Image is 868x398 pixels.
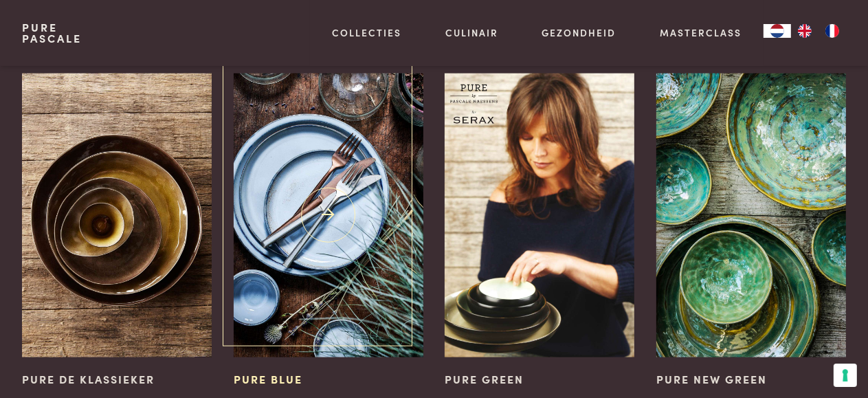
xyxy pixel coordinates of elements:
button: Uw voorkeuren voor toestemming voor trackingtechnologieën [834,364,857,387]
img: Pure Green [445,74,634,358]
aside: Language selected: Nederlands [764,24,846,38]
span: Pure de klassieker [22,371,155,386]
ul: Language list [791,24,846,38]
span: Pure New Green [656,371,767,386]
a: Pure Green Pure Green [445,74,634,388]
img: Pure New Green [656,74,846,358]
a: PurePascale [22,22,82,44]
a: EN [791,24,819,38]
img: Pure de klassieker [22,74,212,358]
a: Gezondheid [542,25,616,40]
a: Pure de klassieker Pure de klassieker [22,74,212,388]
a: Culinair [445,25,498,40]
a: Pure Blue Pure Blue [234,74,423,388]
span: Pure Blue [234,371,302,386]
a: Pure New Green Pure New Green [656,74,846,388]
a: FR [819,24,846,38]
div: Language [764,24,791,38]
span: Pure Green [445,371,524,386]
img: Pure Blue [234,74,423,358]
a: Masterclass [660,25,742,40]
a: Collecties [332,25,401,40]
a: NL [764,24,791,38]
